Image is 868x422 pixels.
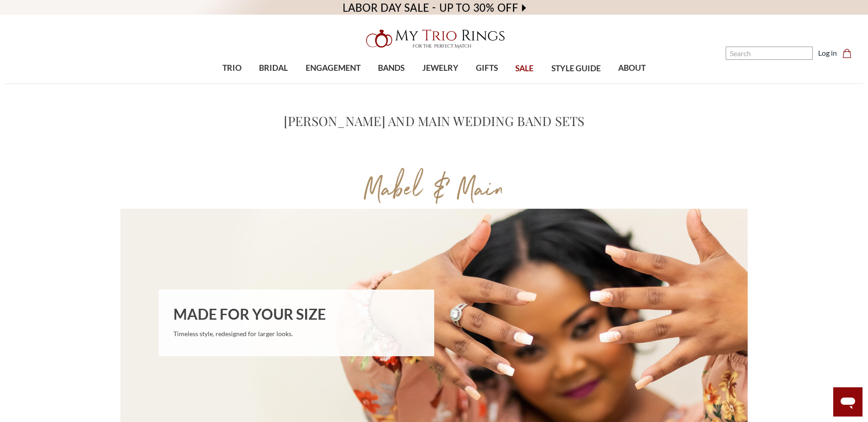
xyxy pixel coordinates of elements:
[252,24,616,53] a: My Trio Rings
[551,63,601,74] span: STYLE GUIDE
[507,54,542,84] a: SALE
[618,62,646,74] span: ABOUT
[726,47,813,60] input: Search
[413,53,467,83] a: JEWELRY
[818,47,837,58] a: Log in
[842,49,852,58] svg: cart.cart_preview
[173,303,326,325] p: Made for Your Size
[284,111,585,131] h1: [PERSON_NAME] and Main Wedding Band Sets
[842,47,857,58] a: Cart with 0 items
[482,83,491,84] button: submenu toggle
[467,53,507,83] a: GIFTS
[222,62,242,74] span: TRIO
[329,83,338,84] button: submenu toggle
[306,62,361,74] span: ENGAGEMENT
[250,53,297,83] a: BRIDAL
[515,63,534,74] span: SALE
[297,53,369,83] a: ENGAGEMENT
[173,329,293,339] p: Timeless style, redesigned for larger looks.
[436,83,445,84] button: submenu toggle
[214,53,250,83] a: TRIO
[378,62,404,74] span: BANDS
[542,54,609,84] a: STYLE GUIDE
[259,62,288,74] span: BRIDAL
[627,83,636,84] button: submenu toggle
[227,83,237,84] button: submenu toggle
[609,53,654,83] a: ABOUT
[387,83,396,84] button: submenu toggle
[476,62,498,74] span: GIFTS
[361,24,507,53] img: My Trio Rings
[369,53,413,83] a: BANDS
[422,62,458,74] span: JEWELRY
[269,83,278,84] button: submenu toggle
